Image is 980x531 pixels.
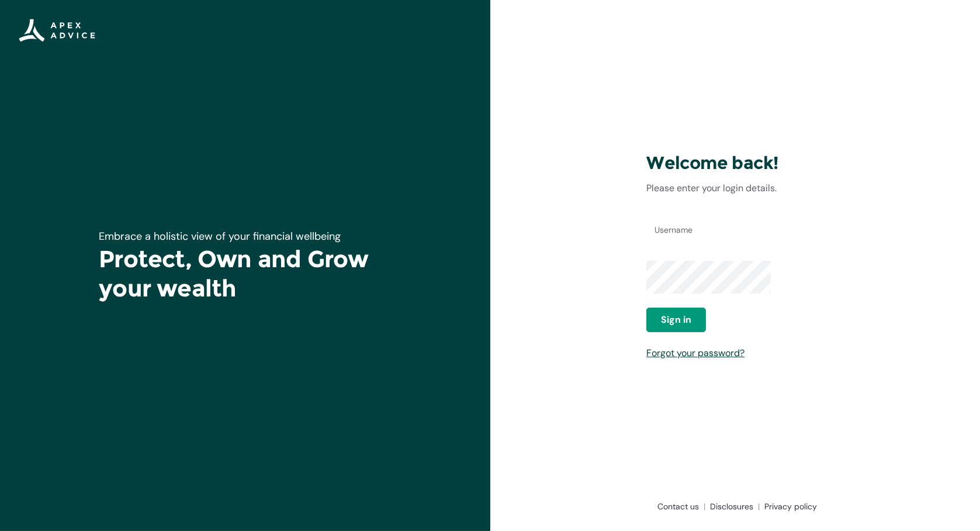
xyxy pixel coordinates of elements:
[99,244,391,303] h1: Protect, Own and Grow your wealth
[99,229,341,243] span: Embrace a holistic view of your financial wellbeing
[646,214,770,247] input: Username
[646,308,706,332] button: Sign in
[760,501,817,512] a: Privacy policy
[646,152,823,174] h3: Welcome back!
[646,181,823,195] p: Please enter your login details.
[646,347,744,359] a: Forgot your password?
[653,501,705,512] a: Contact us
[705,501,760,512] a: Disclosures
[661,313,691,327] span: Sign in
[19,19,95,42] img: Apex Advice Group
